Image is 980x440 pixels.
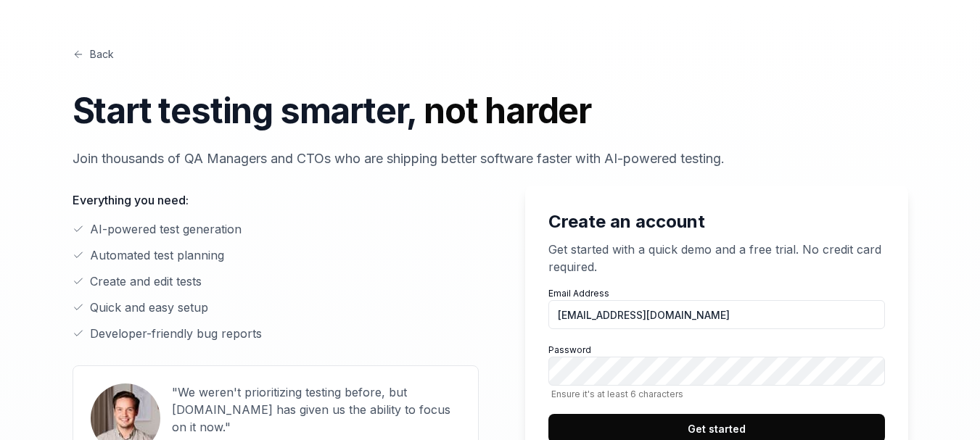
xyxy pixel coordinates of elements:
[73,220,479,238] li: AI-powered test generation
[73,149,908,168] p: Join thousands of QA Managers and CTOs who are shipping better software faster with AI-powered te...
[424,89,591,132] span: not harder
[548,357,885,386] input: PasswordEnsure it's at least 6 characters
[73,85,908,137] h1: Start testing smarter,
[548,287,885,329] label: Email Address
[73,246,479,264] li: Automated test planning
[172,383,461,436] p: "We weren't prioritizing testing before, but [DOMAIN_NAME] has given us the ability to focus on i...
[548,344,885,399] label: Password
[73,299,479,316] li: Quick and easy setup
[548,241,885,275] p: Get started with a quick demo and a free trial. No credit card required.
[548,389,885,399] span: Ensure it's at least 6 characters
[73,325,479,342] li: Developer-friendly bug reports
[73,191,479,209] p: Everything you need:
[73,46,114,62] a: Back
[73,273,479,290] li: Create and edit tests
[548,300,885,329] input: Email Address
[548,209,885,235] h2: Create an account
